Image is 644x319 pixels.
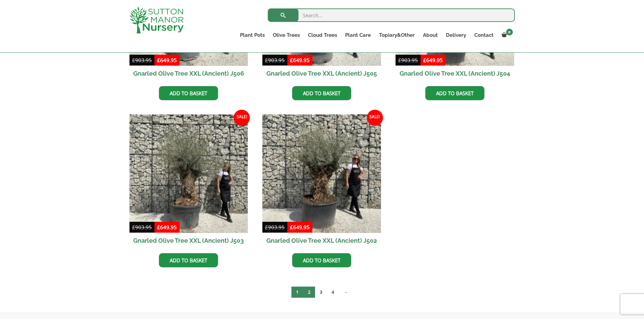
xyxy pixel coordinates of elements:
img: Gnarled Olive Tree XXL (Ancient) J502 [262,114,381,233]
bdi: 903.95 [398,57,418,63]
bdi: 903.95 [265,57,285,63]
bdi: 649.95 [423,57,443,63]
a: About [419,30,442,40]
h2: Gnarled Olive Tree XXL (Ancient) J504 [396,66,514,81]
input: Search... [268,8,515,22]
a: Plant Care [341,30,375,40]
a: Add to basket: “Gnarled Olive Tree XXL (Ancient) J506” [159,86,218,100]
bdi: 649.95 [157,57,177,63]
a: Plant Pots [236,30,269,40]
a: → [339,287,353,298]
a: Page 3 [315,287,327,298]
bdi: 649.95 [290,57,310,63]
a: Add to basket: “Gnarled Olive Tree XXL (Ancient) J503” [159,253,218,267]
bdi: 649.95 [290,224,310,231]
a: Cloud Trees [304,30,341,40]
a: Add to basket: “Gnarled Olive Tree XXL (Ancient) J504” [425,86,484,100]
a: Topiary&Other [375,30,419,40]
a: 0 [498,30,515,40]
span: Page 1 [291,287,303,298]
a: Add to basket: “Gnarled Olive Tree XXL (Ancient) J505” [292,86,351,100]
span: £ [423,57,426,63]
span: £ [132,224,135,231]
span: £ [265,57,268,63]
a: Olive Trees [269,30,304,40]
nav: Product Pagination [129,286,515,300]
span: Sale! [367,110,383,126]
a: Page 4 [327,287,339,298]
span: £ [265,224,268,231]
a: Sale! Gnarled Olive Tree XXL (Ancient) J503 [129,114,248,248]
h2: Gnarled Olive Tree XXL (Ancient) J502 [262,233,381,248]
span: 0 [506,29,513,35]
span: £ [157,57,160,63]
span: £ [398,57,401,63]
a: Page 2 [303,287,315,298]
span: Sale! [234,110,250,126]
h2: Gnarled Olive Tree XXL (Ancient) J506 [129,66,248,81]
img: Gnarled Olive Tree XXL (Ancient) J503 [129,114,248,233]
span: £ [132,57,135,63]
a: Add to basket: “Gnarled Olive Tree XXL (Ancient) J502” [292,253,351,267]
a: Delivery [442,30,470,40]
bdi: 903.95 [132,224,152,231]
span: £ [290,57,293,63]
bdi: 649.95 [157,224,177,231]
img: logo [129,7,184,33]
h2: Gnarled Olive Tree XXL (Ancient) J503 [129,233,248,248]
h2: Gnarled Olive Tree XXL (Ancient) J505 [262,66,381,81]
a: Contact [470,30,498,40]
a: Sale! Gnarled Olive Tree XXL (Ancient) J502 [262,114,381,248]
bdi: 903.95 [132,57,152,63]
span: £ [290,224,293,231]
span: £ [157,224,160,231]
bdi: 903.95 [265,224,285,231]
